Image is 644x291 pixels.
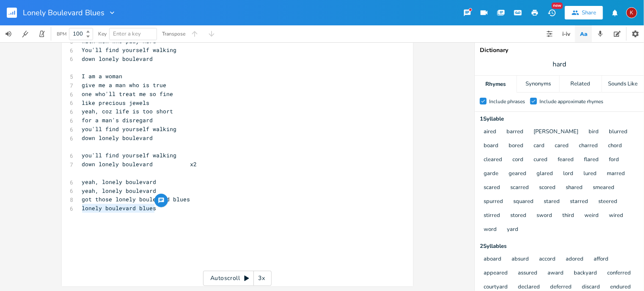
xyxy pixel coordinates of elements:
[82,178,163,186] span: yeah, lonely boulevard
[484,284,508,291] button: courtyard
[583,170,597,178] button: lured
[534,129,578,136] button: [PERSON_NAME]
[82,204,157,212] span: lonely boulevard blues
[517,76,559,93] div: Synonyms
[593,184,614,192] button: smeared
[512,256,529,263] button: absurd
[543,5,560,20] button: New
[82,90,173,98] span: one who'll treat me so fine
[484,129,496,136] button: aired
[98,31,107,36] div: Key
[589,129,599,136] button: bird
[607,270,631,277] button: conferred
[537,212,552,220] button: sword
[484,156,502,164] button: cleared
[609,129,627,136] button: blurred
[539,184,556,192] button: scored
[548,270,564,277] button: award
[582,284,600,291] button: discard
[82,195,190,203] span: got those lonely boulevard blues
[82,46,177,54] span: You'll find yourself walking
[609,212,623,220] button: wired
[626,7,637,18] div: kerynlee24
[82,107,173,115] span: yeah, coz life is too short
[57,32,66,36] div: BPM
[480,116,639,122] div: 1 Syllable
[539,256,556,263] button: accord
[566,256,583,263] button: adored
[598,198,617,206] button: steered
[579,143,598,150] button: charred
[480,244,639,249] div: 2 Syllable s
[582,9,596,16] div: Share
[518,270,537,277] button: assured
[518,284,540,291] button: declared
[507,226,518,233] button: yard
[254,271,269,286] div: 3x
[484,212,500,220] button: stirred
[534,156,548,164] button: cured
[82,37,157,45] span: with men who play hard
[574,270,597,277] button: backyard
[82,99,150,107] span: like precious jewels
[544,198,560,206] button: stared
[484,184,500,192] button: scared
[23,9,105,16] span: Lonely Boulevard Blues
[565,6,603,19] button: Share
[509,170,526,178] button: geared
[607,170,625,178] button: marred
[553,60,566,69] span: hard
[602,76,644,93] div: Sounds Like
[475,76,517,93] div: Rhymes
[570,198,588,206] button: starred
[537,170,553,178] button: glared
[610,284,631,291] button: endured
[203,271,272,286] div: Autoscroll
[82,160,197,168] span: down lonely boulevard x2
[113,30,141,38] span: Enter a key
[609,156,619,164] button: ford
[510,184,529,192] button: scarred
[484,198,503,206] button: spurred
[480,47,639,53] div: Dictionary
[489,99,525,104] div: Include phrases
[82,81,167,89] span: give me a man who is true
[539,99,603,104] div: Include approximate rhymes
[82,187,157,195] span: yeah, lonely boulevard
[82,55,153,63] span: down lonely boulevard
[584,156,599,164] button: flared
[484,256,501,263] button: aboard
[82,72,123,80] span: I am a woman
[562,212,574,220] button: third
[510,212,526,220] button: stored
[584,212,599,220] button: weird
[509,143,523,150] button: bored
[484,226,497,233] button: word
[555,143,569,150] button: cared
[550,284,572,291] button: deferred
[82,134,153,142] span: down lonely boulevard
[512,156,523,164] button: cord
[484,170,498,178] button: garde
[162,31,185,36] div: Transpose
[552,3,563,9] div: New
[566,184,583,192] button: shared
[534,143,545,150] button: card
[82,116,153,124] span: for a man's disregard
[82,125,177,133] span: you'll find yourself walking
[608,143,622,150] button: chord
[82,151,177,159] span: you'll find yourself walking
[594,256,608,263] button: afford
[506,129,523,136] button: barred
[513,198,534,206] button: squared
[558,156,574,164] button: feared
[484,270,508,277] button: appeared
[626,3,637,22] button: K
[560,76,602,93] div: Related
[484,143,498,150] button: board
[563,170,573,178] button: lord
